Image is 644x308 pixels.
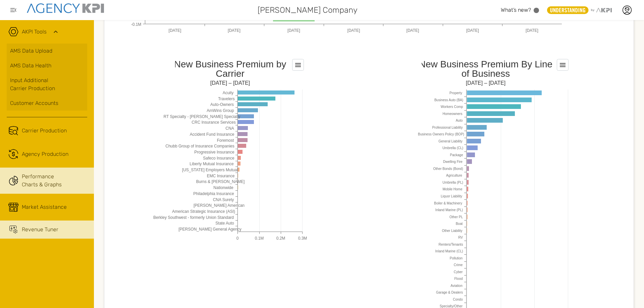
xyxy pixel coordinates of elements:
[22,150,68,158] span: Agency Production
[419,59,552,69] tspan: New Business Premium By Line
[443,160,463,164] text: Dwelling Fire
[453,298,463,301] text: Condo
[7,44,87,58] a: AMS Data Upload
[225,126,234,131] text: CNA
[449,256,462,260] text: Pollution
[461,68,510,79] tspan: of Business
[454,277,463,281] text: Flood
[193,203,244,208] text: [PERSON_NAME] American
[7,96,87,111] a: Customer Accounts
[453,270,463,274] text: Cyber
[174,59,286,69] tspan: New Business Premium by
[194,150,234,155] text: Progressive Insurance
[347,28,360,33] text: [DATE]
[450,284,462,288] text: Aviation
[163,114,240,119] text: RT Specialty - [PERSON_NAME] Specialty
[22,28,47,36] a: AKPI Tools
[501,7,531,13] span: What’s new?
[449,91,462,95] text: Property
[203,156,234,161] text: Safeco Insurance
[455,119,463,122] text: Auto
[216,68,245,79] tspan: Carrier
[442,229,462,233] text: Other Liability
[196,179,245,184] tspan: Burns & [PERSON_NAME]
[228,28,240,33] text: [DATE]
[10,99,84,107] div: Customer Accounts
[455,222,463,226] text: Boat
[153,215,233,220] text: Berkley Southwest - formerly Union Standard
[418,132,464,136] text: Business Owners Policy (BOP)
[432,126,463,129] text: Professional Liability
[526,28,538,33] text: [DATE]
[442,146,463,150] text: Umbrella (CL)
[190,162,234,166] text: Liberty Mutual Insurance
[22,226,58,234] span: Revenue Tuner
[210,102,233,107] text: Auto-Owners
[236,236,238,241] text: 0
[434,201,462,205] tspan: Boiler & Machinery
[27,3,104,13] img: agencykpi-logo-550x69-2d9e3fa8.png
[210,80,250,86] text: [DATE] – [DATE]
[446,174,462,177] text: Agriculture
[207,174,234,178] text: EMC Insurance
[169,28,181,33] text: [DATE]
[215,221,234,226] text: State Auto
[213,185,233,190] text: Nationwide
[213,197,234,202] text: CNA Surety
[435,249,463,253] text: Inland Marine (CL)
[165,144,234,148] text: Chubb Group of Insurance Companies
[449,215,463,219] text: Other PL
[298,236,307,241] text: 0.3M
[434,98,463,102] text: Business Auto (BA)
[438,139,463,143] text: General Liability
[440,105,463,109] text: Workers Comp
[466,28,479,33] text: [DATE]
[453,263,463,267] text: Crime
[172,209,235,214] text: American Strategic Insurance (ASI)
[433,167,463,171] text: Other Bonds (Bond)
[442,187,462,191] text: Mobile Home
[258,4,358,16] span: [PERSON_NAME] Company
[466,80,505,86] text: [DATE] – [DATE]
[222,90,233,95] text: Acuity
[436,291,463,294] tspan: Garage & Dealers
[10,62,51,70] span: AMS Data Health
[190,132,234,137] text: Accident Fund Insurance
[442,112,462,116] text: Homeowners
[192,120,235,125] text: CRC Insurance Services
[7,58,87,73] a: AMS Data Health
[442,181,463,184] text: Umbrella (PL)
[255,236,264,241] text: 0.1M
[435,208,463,212] text: Inland Marine (PL)
[407,28,419,33] text: [DATE]
[22,127,67,135] span: Carrier Production
[7,73,87,96] a: Input AdditionalCarrier Production
[182,168,237,172] text: [US_STATE] Employers Mutual
[207,108,234,113] text: AmWins Group
[458,236,463,239] text: RV
[193,191,234,196] text: Philadelphia Insurance
[131,22,142,27] text: -0.1M
[218,97,235,101] text: Travelers
[438,243,463,246] text: Renters/Tenants
[450,153,463,157] text: Package
[287,28,300,33] text: [DATE]
[276,236,285,241] text: 0.2M
[441,194,462,198] text: Liquor Liability
[178,227,241,232] text: [PERSON_NAME] General Agency
[22,203,67,211] span: Market Assistance
[217,138,234,143] text: Foremost
[439,304,463,308] text: Specialty/Other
